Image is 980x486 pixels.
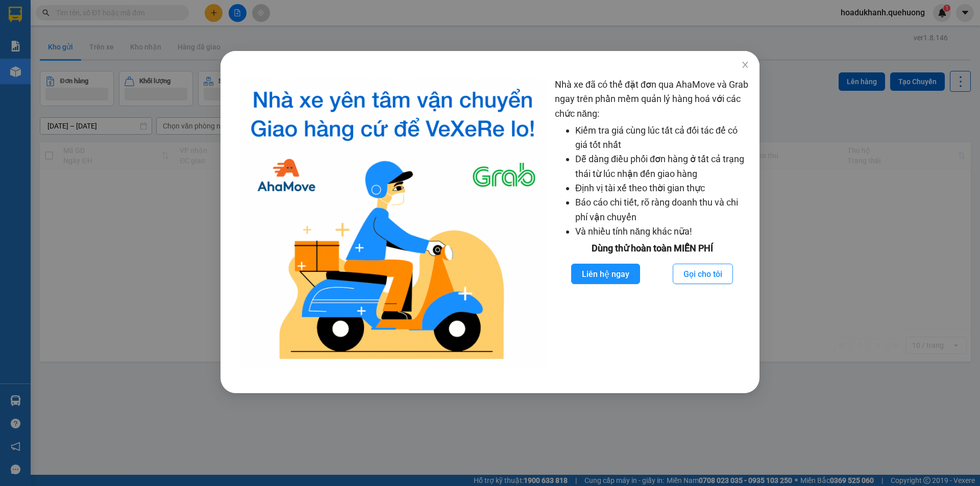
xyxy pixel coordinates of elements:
li: Kiểm tra giá cùng lúc tất cả đối tác để có giá tốt nhất [575,123,749,152]
button: Gọi cho tôi [673,264,733,284]
button: Liên hệ ngay [571,264,640,284]
span: Liên hệ ngay [582,268,629,280]
button: Close [731,51,759,80]
div: Dùng thử hoàn toàn MIỄN PHÍ [555,241,749,255]
li: Dễ dàng điều phối đơn hàng ở tất cả trạng thái từ lúc nhận đến giao hàng [575,152,749,181]
li: Định vị tài xế theo thời gian thực [575,181,749,195]
span: close [741,61,749,69]
div: Nhà xe đã có thể đặt đơn qua AhaMove và Grab ngay trên phần mềm quản lý hàng hoá với các chức năng: [555,78,749,368]
li: Báo cáo chi tiết, rõ ràng doanh thu và chi phí vận chuyển [575,195,749,224]
li: Và nhiều tính năng khác nữa! [575,224,749,239]
span: Gọi cho tôi [683,268,722,280]
img: logo [239,78,547,368]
